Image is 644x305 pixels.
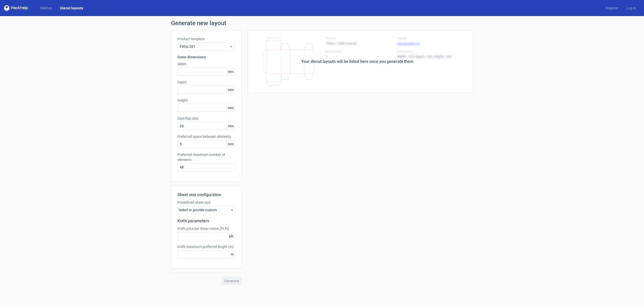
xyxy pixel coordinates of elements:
h1: Generate new layout [171,20,473,26]
label: Preferred space between elements [177,134,235,139]
span: mm [226,68,235,75]
label: Knife maximum preferred lenght (m) [177,244,235,249]
span: Fefco 201 [180,44,229,49]
span: mm [226,140,235,148]
label: Height [177,98,235,103]
label: Knife price per linear metre (PLN) [177,226,235,231]
div: Your diecut layouts will be listed here once you generate them [301,59,413,65]
a: Diecut layouts [56,6,87,11]
label: Width [177,62,235,67]
span: pln [228,232,235,240]
label: Depth [177,80,235,85]
h3: Outer dimensions [177,55,235,60]
a: Register [601,6,622,11]
label: Product template [177,36,235,41]
a: Log in [622,6,640,11]
span: mm [226,104,235,112]
span: mm [226,122,235,130]
label: Glue flap size [177,116,235,121]
div: Select or provide custom [177,206,235,214]
h2: Knife parameters [177,218,235,224]
label: Preferred maximum number of elements [177,152,235,162]
a: Dielines [36,6,56,11]
label: Predefined sheet size [177,200,235,205]
span: mm [226,86,235,94]
span: m [229,250,235,258]
h2: Sheet size configuration [177,192,235,198]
